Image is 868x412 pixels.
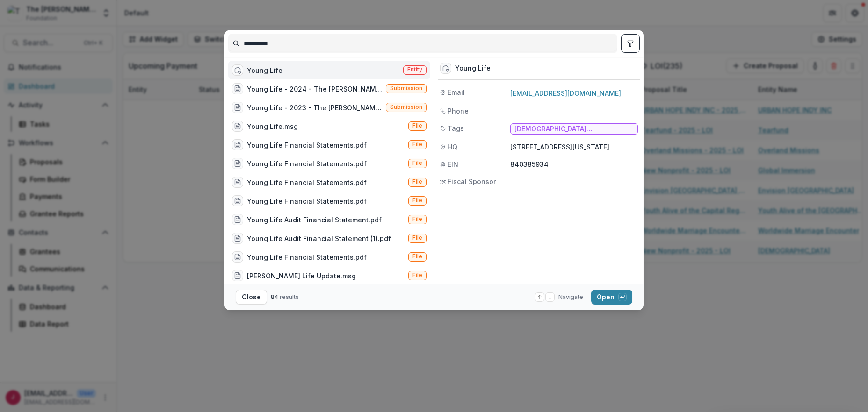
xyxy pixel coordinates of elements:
span: File [412,234,422,241]
button: Open [591,290,632,305]
div: Young Life Audit Financial Statement.pdf [247,215,382,225]
span: Tags [448,123,464,133]
span: File [412,253,422,260]
span: results [280,293,299,300]
div: Young Life Financial Statements.pdf [247,196,367,206]
span: Phone [448,106,469,116]
span: Submission [390,85,422,92]
div: Young Life - 2023 - The [PERSON_NAME] Foundation Grant Proposal Application [247,103,382,113]
span: Navigate [558,293,583,301]
span: File [412,160,422,166]
div: Young Life Financial Statements.pdf [247,178,367,187]
div: Young Life [247,65,282,75]
span: HQ [448,142,457,152]
span: File [412,216,422,222]
div: Young Life Financial Statements.pdf [247,159,367,169]
span: File [412,178,422,185]
p: 840385934 [510,159,638,169]
span: Fiscal Sponsor [448,177,496,186]
a: [EMAIL_ADDRESS][DOMAIN_NAME] [510,89,621,97]
div: Young Life Financial Statements.pdf [247,140,367,150]
span: Email [448,87,465,97]
div: Young Life.msg [247,121,298,131]
div: [PERSON_NAME] Life Update.msg [247,271,356,281]
span: [DEMOGRAPHIC_DATA] Translation/Distribution [514,125,634,133]
div: Young Life [455,64,491,72]
span: Submission [390,104,422,110]
span: Entity [407,66,422,73]
div: Young Life - 2024 - The [PERSON_NAME] Foundation Grant Proposal Application [247,84,382,94]
button: Close [236,290,267,305]
span: EIN [448,159,458,169]
span: File [412,141,422,148]
div: Young Life Financial Statements.pdf [247,252,367,262]
span: File [412,272,422,278]
span: 84 [271,293,278,300]
span: File [412,197,422,204]
button: toggle filters [621,34,640,53]
p: [STREET_ADDRESS][US_STATE] [510,142,638,152]
div: Young Life Audit Financial Statement (1).pdf [247,234,391,243]
span: File [412,122,422,129]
